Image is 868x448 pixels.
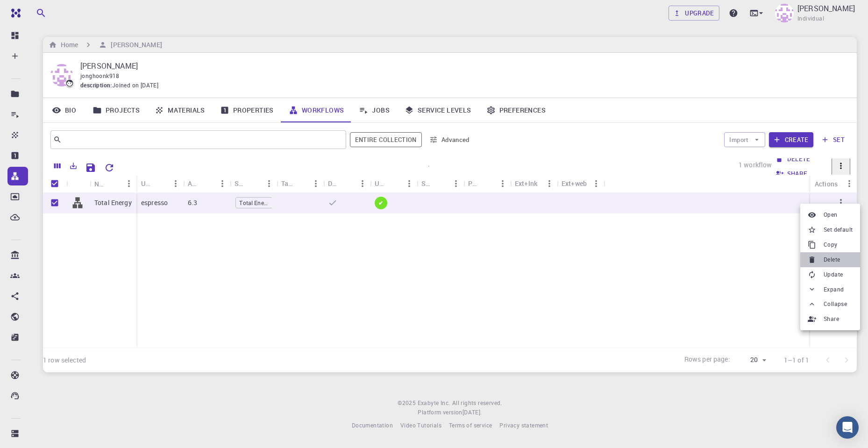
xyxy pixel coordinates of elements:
span: Expand [824,285,844,294]
div: Open Intercom Messenger [836,416,859,439]
span: 지원 [24,6,38,15]
span: Copy [824,240,838,249]
span: Collapse [824,299,847,309]
span: Set default [824,225,853,235]
span: Open [824,210,838,220]
span: Delete [824,255,840,264]
span: Share [824,314,839,324]
span: Update [824,270,843,279]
